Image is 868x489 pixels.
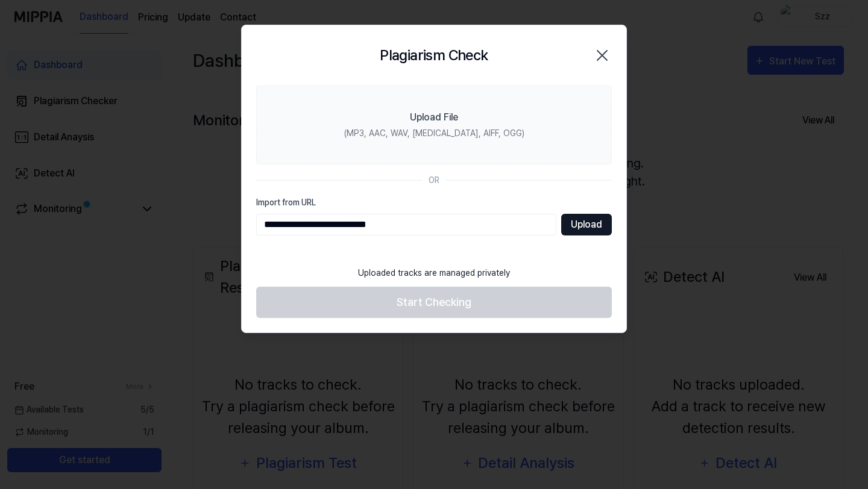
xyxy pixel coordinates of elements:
div: (MP3, AAC, WAV, [MEDICAL_DATA], AIFF, OGG) [344,127,524,140]
div: Upload File [410,110,458,125]
div: Uploaded tracks are managed privately [351,260,517,287]
label: Import from URL [256,196,612,209]
h2: Plagiarism Check [380,45,488,66]
div: OR [429,174,439,187]
button: Upload [561,214,612,235]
